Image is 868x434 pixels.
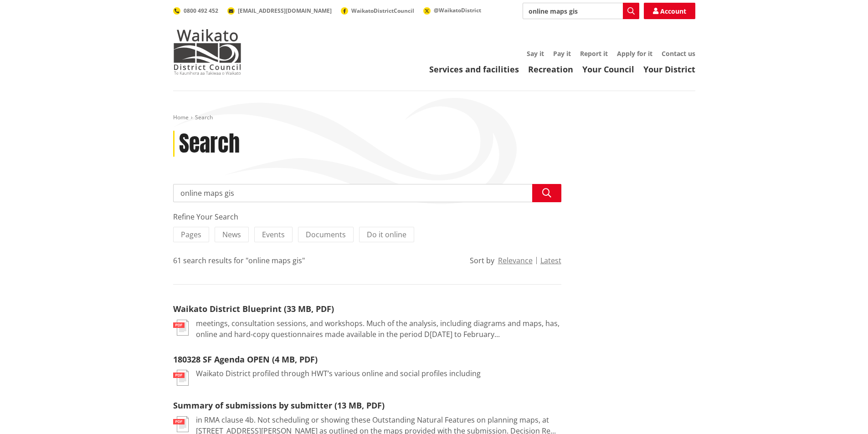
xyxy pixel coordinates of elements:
button: Latest [540,256,561,265]
input: Search input [523,3,639,19]
p: Waikato District profiled through HWT’s various online and social profiles including [196,368,481,379]
a: WaikatoDistrictCouncil [341,7,414,15]
span: News [222,230,241,240]
a: Account [644,3,695,19]
img: document-pdf.svg [173,416,189,432]
a: @WaikatoDistrict [423,6,481,14]
a: Services and facilities [429,64,519,75]
div: Sort by [470,255,494,266]
a: 180328 SF Agenda OPEN (4 MB, PDF) [173,354,318,365]
img: Waikato District Council - Te Kaunihera aa Takiwaa o Waikato [173,29,241,75]
a: Report it [580,49,608,58]
span: @WaikatoDistrict [434,6,481,14]
a: Home [173,113,189,121]
span: Events [262,230,285,240]
a: [EMAIL_ADDRESS][DOMAIN_NAME] [227,7,332,15]
input: Search input [173,184,561,202]
a: Say it [527,49,544,58]
a: Apply for it [617,49,652,58]
span: Pages [181,230,201,240]
span: WaikatoDistrictCouncil [351,7,414,15]
nav: breadcrumb [173,114,695,122]
h1: Search [179,131,240,157]
span: Do it online [367,230,406,240]
span: Search [195,113,213,121]
a: Waikato District Blueprint (33 MB, PDF) [173,303,334,314]
img: document-pdf.svg [173,370,189,386]
button: Relevance [498,256,533,265]
img: document-pdf.svg [173,320,189,336]
a: Summary of submissions by submitter (13 MB, PDF) [173,400,385,411]
a: Your Council [582,64,634,75]
a: Pay it [553,49,571,58]
a: Contact us [662,49,695,58]
a: 0800 492 452 [173,7,218,15]
span: Documents [306,230,346,240]
span: 0800 492 452 [184,7,218,15]
span: [EMAIL_ADDRESS][DOMAIN_NAME] [238,7,332,15]
div: 61 search results for "online maps gis" [173,255,305,266]
div: Refine Your Search [173,211,561,222]
a: Your District [643,64,695,75]
a: Recreation [528,64,573,75]
p: meetings, consultation sessions, and workshops. Much of the analysis, including diagrams and maps... [196,318,561,340]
